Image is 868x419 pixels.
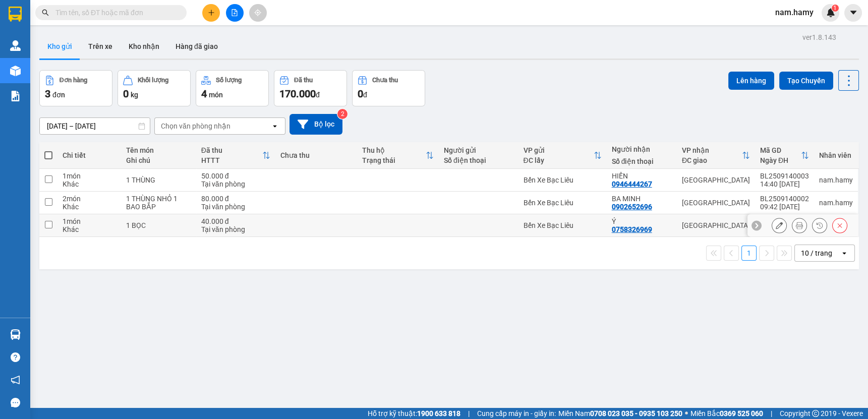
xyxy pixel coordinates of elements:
div: BA MINH [612,195,672,203]
sup: 1 [832,5,839,12]
button: 1 [741,246,757,261]
span: | [468,408,470,419]
span: món [209,91,223,99]
span: Miền Bắc [690,408,763,419]
span: 170.000 [279,88,316,100]
div: Bến Xe Bạc Liêu [523,176,601,184]
button: Bộ lọc [290,114,342,135]
sup: 2 [337,109,348,119]
th: Toggle SortBy [357,142,439,169]
img: warehouse-icon [10,66,21,76]
div: 14:40 [DATE] [760,180,809,188]
button: Đã thu170.000đ [274,70,347,106]
div: ver 1.8.143 [802,32,836,43]
div: 2 món [63,195,116,203]
div: 1 THÙNG [126,176,191,184]
div: Tại văn phòng [201,203,270,211]
span: 0 [358,88,363,100]
div: 09:42 [DATE] [760,203,809,211]
th: Toggle SortBy [196,142,275,169]
div: Tại văn phòng [201,225,270,233]
div: Chọn văn phòng nhận [161,121,230,131]
button: Lên hàng [728,72,774,90]
strong: 0369 525 060 [720,409,763,417]
span: search [42,9,49,16]
strong: 0708 023 035 - 0935 103 250 [590,409,682,417]
button: Trên xe [80,34,121,58]
button: aim [249,4,267,22]
span: notification [11,375,20,385]
span: Cung cấp máy in - giấy in: [477,408,556,419]
div: Khác [63,203,116,211]
img: solution-icon [10,91,21,101]
div: Nhân viên [819,151,853,159]
button: caret-down [844,4,862,22]
th: Toggle SortBy [518,142,606,169]
div: BL2509140002 [760,195,809,203]
div: Bến Xe Bạc Liêu [523,221,601,229]
span: | [771,408,772,419]
span: aim [254,9,261,16]
div: 10 / trang [801,248,832,258]
span: 0 [123,88,129,100]
svg: open [271,122,279,130]
div: 0946444267 [612,180,652,188]
div: 0758326969 [612,225,652,233]
span: ⚪️ [685,411,688,415]
button: Kho gửi [39,34,80,58]
div: Chưa thu [280,151,352,159]
div: 40.000 đ [201,217,270,225]
span: 1 [833,5,837,12]
div: Ngày ĐH [760,156,801,164]
div: Số lượng [216,77,242,84]
div: HTTT [201,156,262,164]
span: question-circle [11,352,20,362]
div: VP nhận [682,146,742,154]
button: file-add [226,4,244,22]
div: Số điện thoại [444,156,513,164]
div: Mã GD [760,146,801,154]
div: VP gửi [523,146,593,154]
img: logo-vxr [9,7,22,22]
div: Chi tiết [63,151,116,159]
div: Sửa đơn hàng [772,218,787,233]
div: Khác [63,225,116,233]
div: Đã thu [294,77,313,84]
div: Người nhận [612,145,672,153]
div: ĐC lấy [523,156,593,164]
div: [GEOGRAPHIC_DATA] [682,176,750,184]
div: Bến Xe Bạc Liêu [523,199,601,207]
button: Tạo Chuyến [779,72,833,90]
div: Ghi chú [126,156,191,164]
div: [GEOGRAPHIC_DATA] [682,199,750,207]
img: icon-new-feature [826,8,835,17]
div: 1 món [63,217,116,225]
th: Toggle SortBy [755,142,814,169]
div: 50.000 đ [201,172,270,180]
span: 3 [45,88,50,100]
span: đ [316,91,320,99]
div: 1 món [63,172,116,180]
span: kg [131,91,138,99]
div: nam.hamy [819,199,853,207]
button: Số lượng4món [196,70,269,106]
div: Người gửi [444,146,513,154]
div: Tại văn phòng [201,180,270,188]
div: 1 BỌC [126,221,191,229]
span: message [11,398,20,407]
span: đơn [52,91,65,99]
input: Select a date range. [40,118,150,134]
th: Toggle SortBy [677,142,755,169]
div: Khối lượng [138,77,168,84]
span: 4 [201,88,207,100]
span: nam.hamy [767,6,822,19]
button: Kho nhận [121,34,167,58]
button: Đơn hàng3đơn [39,70,112,106]
div: Đã thu [201,146,262,154]
div: [GEOGRAPHIC_DATA] [682,221,750,229]
span: plus [208,9,215,16]
img: warehouse-icon [10,40,21,51]
span: copyright [812,410,819,417]
div: nam.hamy [819,176,853,184]
strong: 1900 633 818 [417,409,460,417]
